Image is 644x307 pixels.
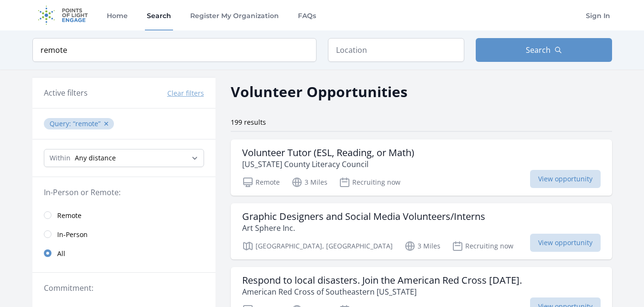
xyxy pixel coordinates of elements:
[231,81,408,102] h2: Volunteer Opportunities
[530,170,601,188] span: View opportunity
[242,240,393,252] p: [GEOGRAPHIC_DATA], [GEOGRAPHIC_DATA]
[57,249,65,258] span: All
[44,149,204,167] select: Search Radius
[103,119,109,129] button: ✕
[231,118,266,127] span: 199 results
[32,38,317,62] input: Keyword
[231,203,612,259] a: Graphic Designers and Social Media Volunteers/Interns Art Sphere Inc. [GEOGRAPHIC_DATA], [GEOGRAP...
[291,177,327,188] p: 3 Miles
[242,211,485,222] h3: Graphic Designers and Social Media Volunteers/Interns
[57,211,82,220] span: Remote
[452,240,513,252] p: Recruiting now
[530,234,601,252] span: View opportunity
[242,222,485,234] p: Art Sphere Inc.
[242,147,414,158] h3: Volunteer Tutor (ESL, Reading, or Math)
[242,158,414,170] p: [US_STATE] County Literacy Council
[242,286,522,297] p: American Red Cross of Southeastern [US_STATE]
[339,177,400,188] p: Recruiting now
[526,44,551,56] span: Search
[242,177,280,188] p: Remote
[44,187,204,198] legend: In-Person or Remote:
[167,89,204,98] button: Clear filters
[44,87,88,99] h3: Active filters
[50,119,73,128] span: Query :
[328,38,464,62] input: Location
[57,230,88,239] span: In-Person
[231,139,612,196] a: Volunteer Tutor (ESL, Reading, or Math) [US_STATE] County Literacy Council Remote 3 Miles Recruit...
[242,275,522,286] h3: Respond to local disasters. Join the American Red Cross [DATE].
[404,240,440,252] p: 3 Miles
[32,206,215,225] a: Remote
[476,38,612,62] button: Search
[32,225,215,244] a: In-Person
[32,244,215,263] a: All
[73,119,101,128] q: remote
[44,282,204,294] legend: Commitment:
